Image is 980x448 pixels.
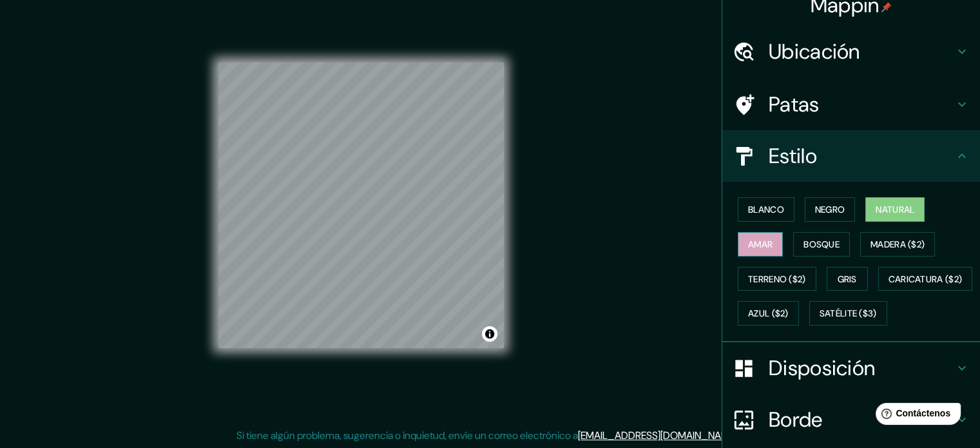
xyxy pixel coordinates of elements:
[738,301,799,326] button: Azul ($2)
[793,232,850,257] button: Bosque
[769,406,823,433] font: Borde
[578,429,737,442] a: [EMAIL_ADDRESS][DOMAIN_NAME]
[218,63,504,348] canvas: Mapa
[805,197,856,222] button: Negro
[870,239,925,250] font: Madera ($2)
[881,2,892,12] img: pin-icon.png
[865,197,925,222] button: Natural
[738,197,794,222] button: Blanco
[803,239,840,250] font: Bosque
[748,273,806,285] font: Terreno ($2)
[738,267,816,291] button: Terreno ($2)
[815,204,845,215] font: Negro
[769,142,817,170] font: Estilo
[722,79,980,130] div: Patas
[722,26,980,77] div: Ubicación
[748,204,784,215] font: Blanco
[482,326,497,342] button: Activar o desactivar atribución
[236,429,578,442] font: Si tiene algún problema, sugerencia o inquietud, envíe un correo electrónico a
[860,232,935,257] button: Madera ($2)
[878,267,973,291] button: Caricatura ($2)
[876,204,914,215] font: Natural
[722,130,980,182] div: Estilo
[748,308,789,320] font: Azul ($2)
[738,232,783,257] button: Amar
[865,398,966,434] iframe: Lanzador de widgets de ayuda
[722,342,980,394] div: Disposición
[769,38,860,65] font: Ubicación
[827,267,868,291] button: Gris
[820,308,877,320] font: Satélite ($3)
[769,91,820,118] font: Patas
[722,394,980,445] div: Borde
[838,273,857,285] font: Gris
[748,239,773,250] font: Amar
[889,273,963,285] font: Caricatura ($2)
[769,355,875,382] font: Disposición
[809,301,887,326] button: Satélite ($3)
